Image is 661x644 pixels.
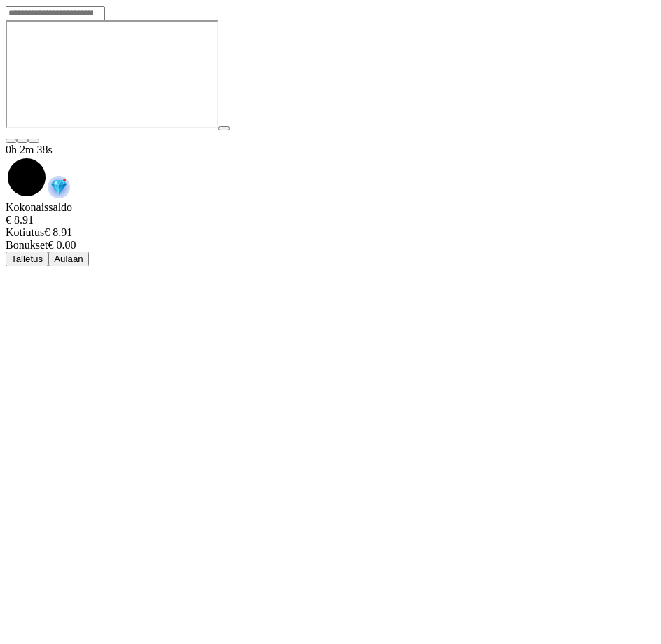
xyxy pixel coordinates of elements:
button: Aulaan [48,252,89,266]
button: fullscreen icon [28,139,39,143]
div: Kokonaissaldo [6,201,655,226]
span: Aulaan [54,254,83,264]
img: reward-icon [48,176,70,198]
button: close icon [6,139,17,143]
div: € 8.91 [6,214,655,226]
span: Kotiutus [6,226,44,238]
button: Talletus [6,252,48,266]
button: play icon [218,126,230,130]
button: chevron-down icon [17,139,28,143]
span: Bonukset [6,239,48,251]
span: Talletus [11,254,43,264]
div: € 0.00 [6,239,655,252]
div: Game menu [6,144,655,201]
span: user session time [6,144,53,156]
iframe: Le Bandit [6,20,218,128]
div: Game menu content [6,201,655,266]
input: Search [6,6,105,20]
div: € 8.91 [6,226,655,239]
